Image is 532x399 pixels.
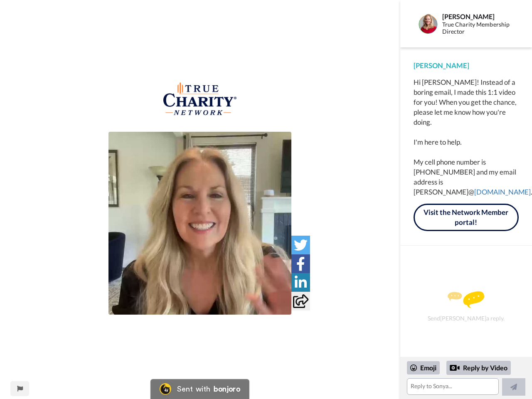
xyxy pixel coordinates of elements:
img: message.svg [448,291,484,308]
img: aef9de93-b20d-448e-9bc6-b45a4d75463b [163,82,236,116]
a: Visit the Network Member portal! [414,204,519,232]
div: Sent with [177,385,210,393]
div: True Charity Membership Director [442,21,518,35]
img: Bonjoro Logo [160,383,171,395]
a: [DOMAIN_NAME] [474,187,531,196]
img: 89902675-d33e-4dd8-8636-8f4cb4bad4bd-thumb.jpg [108,132,291,315]
div: [PERSON_NAME] [442,12,518,20]
div: Send [PERSON_NAME] a reply. [411,260,521,353]
div: Reply by Video [450,363,460,373]
div: Emoji [407,361,440,374]
div: Reply by Video [446,361,511,375]
div: bonjoro [214,385,240,393]
img: Profile Image [418,14,438,34]
div: [PERSON_NAME] [414,61,519,71]
div: Hi [PERSON_NAME]! Instead of a boring email, I made this 1:1 video for you! When you get the chan... [414,77,519,197]
a: Bonjoro LogoSent withbonjoro [150,379,249,399]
